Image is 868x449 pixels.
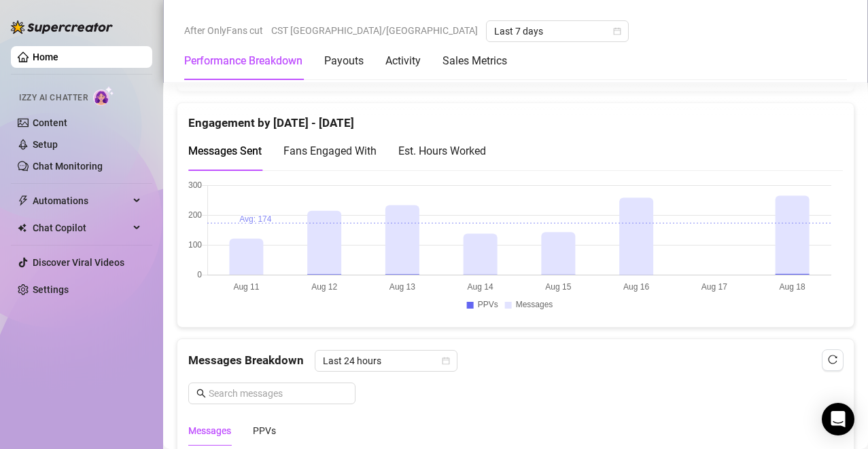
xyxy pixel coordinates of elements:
[283,144,377,157] span: Fans Engaged With
[398,142,486,159] div: Est. Hours Worked
[33,217,129,239] span: Chat Copilot
[33,139,58,150] a: Setup
[324,53,364,69] div: Payouts
[442,357,450,365] span: calendar
[188,423,231,438] div: Messages
[33,117,67,128] a: Content
[253,423,276,438] div: PPVs
[822,403,854,435] div: Open Intercom Messenger
[188,350,843,372] div: Messages Breakdown
[33,161,103,172] a: Chat Monitoring
[271,20,478,41] span: CST [GEOGRAPHIC_DATA]/[GEOGRAPHIC_DATA]
[18,195,29,206] span: thunderbolt
[33,284,69,295] a: Settings
[613,27,621,35] span: calendar
[828,355,837,364] span: reload
[19,92,88,104] span: Izzy AI Chatter
[209,386,347,401] input: Search messages
[33,52,58,62] a: Home
[385,53,421,69] div: Activity
[196,389,206,398] span: search
[188,144,262,157] span: Messages Sent
[33,257,124,268] a: Discover Viral Videos
[11,20,113,34] img: logo-BBDzfeDw.svg
[184,53,302,69] div: Performance Breakdown
[184,20,263,41] span: After OnlyFans cut
[18,223,27,233] img: Chat Copilot
[323,351,449,371] span: Last 24 hours
[33,190,129,212] span: Automations
[494,21,621,41] span: Last 7 days
[442,53,507,69] div: Sales Metrics
[188,103,843,132] div: Engagement by [DATE] - [DATE]
[93,86,114,106] img: AI Chatter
